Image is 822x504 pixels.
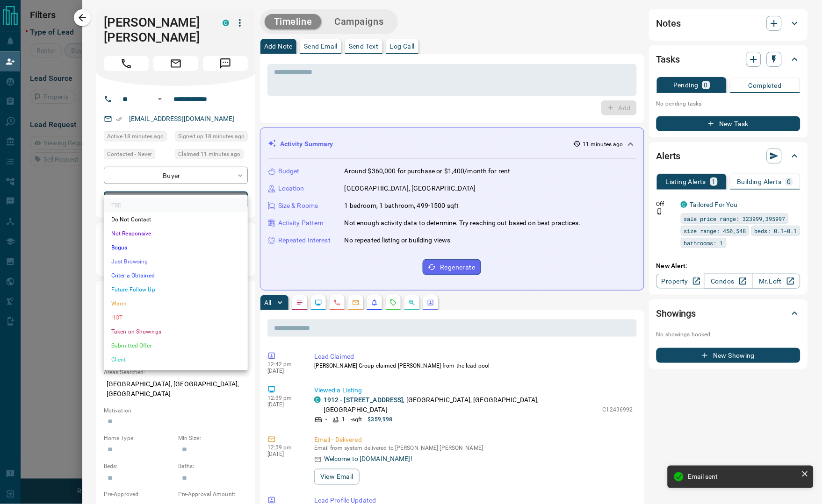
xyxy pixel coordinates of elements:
li: Not Responsive [104,227,248,241]
li: Submitted Offer [104,339,248,353]
li: Do Not Contact [104,213,248,227]
li: Just Browsing [104,255,248,269]
li: Warm [104,297,248,311]
li: Criteria Obtained [104,269,248,283]
li: Client [104,353,248,367]
li: Taken on Showings [104,325,248,339]
li: HOT [104,311,248,325]
li: Future Follow Up [104,283,248,297]
div: Email sent [688,473,798,481]
li: Bogus [104,241,248,255]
